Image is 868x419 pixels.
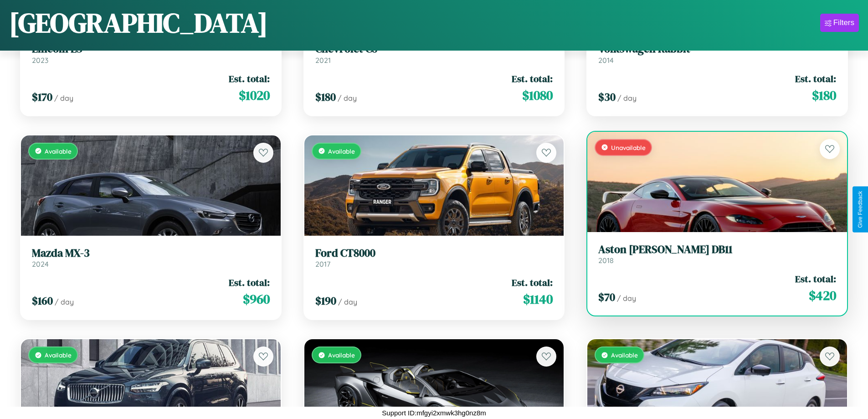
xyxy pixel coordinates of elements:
[32,247,270,269] a: Mazda MX-32024
[512,276,553,289] span: Est. total:
[45,147,72,155] span: Available
[315,247,553,260] h3: Ford CT8000
[54,93,73,103] span: / day
[598,243,836,265] a: Aston [PERSON_NAME] DB112018
[598,290,615,305] span: $ 70
[523,290,553,308] span: $ 1140
[812,86,836,104] span: $ 180
[857,191,863,228] div: Give Feedback
[32,42,270,65] a: Lincoln LS2023
[315,293,336,308] span: $ 190
[315,259,330,269] span: 2017
[598,42,836,65] a: Volkswagen Rabbit2014
[809,286,836,305] span: $ 420
[598,56,614,65] span: 2014
[522,86,553,104] span: $ 1080
[315,247,553,269] a: Ford CT80002017
[512,72,553,85] span: Est. total:
[795,72,836,85] span: Est. total:
[55,297,74,306] span: / day
[32,89,52,104] span: $ 170
[328,147,355,155] span: Available
[243,290,270,308] span: $ 960
[32,56,48,65] span: 2023
[795,272,836,285] span: Est. total:
[617,294,636,303] span: / day
[229,72,270,85] span: Est. total:
[617,93,637,103] span: / day
[315,89,336,104] span: $ 180
[833,18,854,27] div: Filters
[338,93,357,103] span: / day
[820,14,859,32] button: Filters
[32,259,49,269] span: 2024
[32,293,53,308] span: $ 160
[611,351,638,359] span: Available
[598,256,614,265] span: 2018
[611,144,646,151] span: Unavailable
[229,276,270,289] span: Est. total:
[328,351,355,359] span: Available
[9,4,268,41] h1: [GEOGRAPHIC_DATA]
[598,89,616,104] span: $ 30
[338,297,357,306] span: / day
[382,407,486,419] p: Support ID: mfgyi2xmwk3hg0nz8m
[598,243,836,256] h3: Aston [PERSON_NAME] DB11
[32,247,270,260] h3: Mazda MX-3
[239,86,270,104] span: $ 1020
[315,42,553,65] a: Chevrolet C82021
[315,56,331,65] span: 2021
[45,351,72,359] span: Available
